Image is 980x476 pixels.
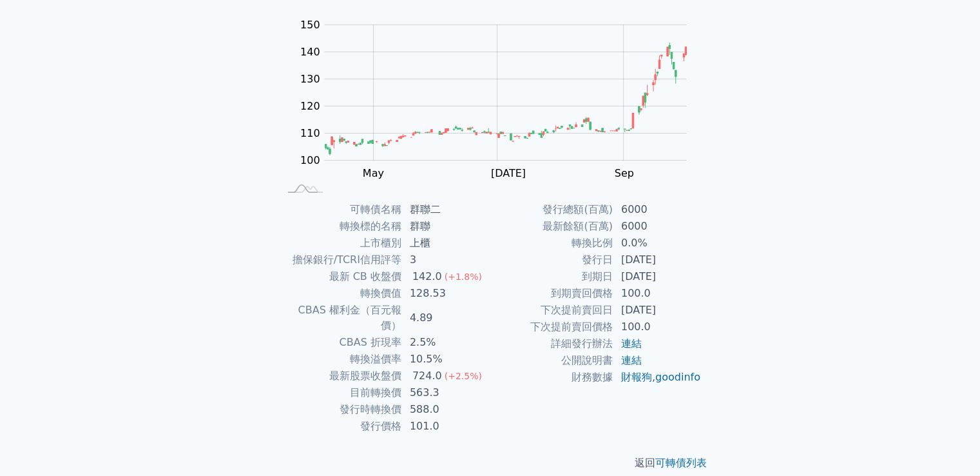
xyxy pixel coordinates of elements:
[615,167,634,179] tspan: Sep
[613,369,702,386] td: ,
[279,218,402,235] td: 轉換標的名稱
[279,334,402,351] td: CBAS 折現率
[613,252,702,268] td: [DATE]
[445,272,482,282] span: (+1.8%)
[279,302,402,334] td: CBAS 權利金（百元報價）
[490,285,613,302] td: 到期賣回價格
[490,302,613,319] td: 下次提前賣回日
[621,354,642,366] a: 連結
[279,268,402,285] td: 最新 CB 收盤價
[613,201,702,218] td: 6000
[490,201,613,218] td: 發行總額(百萬)
[490,268,613,285] td: 到期日
[279,368,402,384] td: 最新股票收盤價
[621,371,652,383] a: 財報狗
[300,73,320,85] tspan: 130
[490,335,613,352] td: 詳細發行辦法
[402,401,490,418] td: 588.0
[402,285,490,302] td: 128.53
[279,201,402,218] td: 可轉債名稱
[490,319,613,335] td: 下次提前賣回價格
[300,46,320,58] tspan: 140
[490,235,613,252] td: 轉換比例
[279,285,402,302] td: 轉換價值
[293,19,706,179] g: Chart
[490,252,613,268] td: 發行日
[264,455,717,471] p: 返回
[916,414,980,476] iframe: Chat Widget
[279,351,402,368] td: 轉換溢價率
[402,235,490,252] td: 上櫃
[621,337,642,350] a: 連結
[402,302,490,334] td: 4.89
[613,319,702,335] td: 100.0
[363,167,384,179] tspan: May
[402,418,490,435] td: 101.0
[410,368,445,384] div: 724.0
[613,302,702,319] td: [DATE]
[279,235,402,252] td: 上市櫃別
[300,154,320,166] tspan: 100
[491,167,526,179] tspan: [DATE]
[445,371,482,381] span: (+2.5%)
[300,19,320,31] tspan: 150
[402,384,490,401] td: 563.3
[613,285,702,302] td: 100.0
[300,127,320,139] tspan: 110
[490,352,613,369] td: 公開說明書
[279,384,402,401] td: 目前轉換價
[402,218,490,235] td: 群聯
[655,457,707,469] a: 可轉債列表
[613,235,702,252] td: 0.0%
[655,371,700,383] a: goodinfo
[490,218,613,235] td: 最新餘額(百萬)
[410,269,445,284] div: 142.0
[402,201,490,218] td: 群聯二
[279,418,402,435] td: 發行價格
[613,218,702,235] td: 6000
[279,401,402,418] td: 發行時轉換價
[916,414,980,476] div: 聊天小工具
[490,369,613,386] td: 財務數據
[279,252,402,268] td: 擔保銀行/TCRI信用評等
[402,252,490,268] td: 3
[402,351,490,368] td: 10.5%
[402,334,490,351] td: 2.5%
[300,100,320,112] tspan: 120
[613,268,702,285] td: [DATE]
